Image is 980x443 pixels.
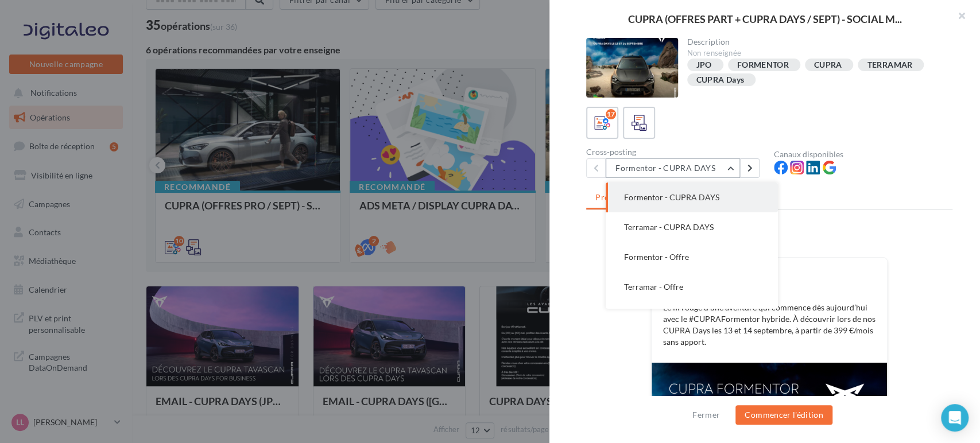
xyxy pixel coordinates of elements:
[867,61,912,69] div: TERRAMAR
[628,14,902,24] span: CUPRA (OFFRES PART + CUPRA DAYS / SEPT) - SOCIAL M...
[586,148,765,156] div: Cross-posting
[688,408,725,422] button: Fermer
[663,302,876,348] p: Le fil rouge d’une aventure qui commence dès aujourd’hui avec le #CUPRAFormentor hybride. À décou...
[687,38,944,46] div: Description
[696,76,745,84] div: CUPRA Days
[941,404,969,432] div: Open Intercom Messenger
[606,242,778,272] button: Formentor - Offre
[606,158,740,178] button: Formentor - CUPRA DAYS
[814,61,842,69] div: CUPRA
[606,182,778,212] button: Formentor - CUPRA DAYS
[606,109,616,119] div: 17
[687,48,944,59] div: Non renseignée
[774,150,952,158] div: Canaux disponibles
[624,222,714,232] span: Terramar - CUPRA DAYS
[624,192,719,202] span: Formentor - CUPRA DAYS
[624,282,683,292] span: Terramar - Offre
[696,61,712,69] div: JPO
[606,212,778,242] button: Terramar - CUPRA DAYS
[624,252,689,262] span: Formentor - Offre
[735,405,832,425] button: Commencer l'édition
[737,61,789,69] div: FORMENTOR
[606,272,778,302] button: Terramar - Offre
